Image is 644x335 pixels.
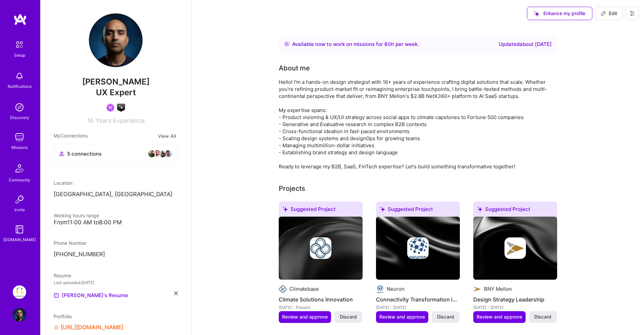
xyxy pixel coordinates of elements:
[310,237,331,259] img: Company logo
[379,314,425,320] span: Review and approve
[292,40,419,48] div: Available now to work on missions for h per week .
[54,279,178,286] div: Last uploaded: [DATE]
[164,150,172,158] img: avatar
[12,38,26,52] img: setup
[473,202,557,219] div: Suggested Project
[54,219,178,226] div: From 11:00 AM to 8:00 PM
[376,295,460,304] h4: Connectivity Transformation in Aviation
[279,217,363,280] img: cover
[279,295,363,304] h4: Climate Solutions Innovation
[13,101,26,114] img: discovery
[54,240,87,246] span: Phone Number
[473,304,557,311] div: [DATE] - [DATE]
[54,293,59,298] img: Resume
[376,202,460,219] div: Suggested Project
[283,207,288,212] i: icon SuggestedTeams
[473,295,557,304] h4: Design Strategy Leadership
[473,285,481,293] img: Company logo
[54,77,178,87] span: [PERSON_NAME]
[376,285,384,293] img: Company logo
[279,311,331,323] button: Review and approve
[54,144,178,166] button: 5 connectionsavataravataravataravatar
[54,213,99,218] span: Working hours range
[11,285,28,299] a: Guidepoint: Client Platform
[534,11,539,16] i: icon SuggestedTeams
[380,207,385,212] i: icon SuggestedTeams
[13,193,26,206] img: Invite
[87,117,94,124] span: 16
[14,52,25,59] div: Setup
[473,311,526,323] button: Review and approve
[601,10,617,17] span: Edit
[10,114,29,121] div: Discovery
[477,207,482,212] i: icon SuggestedTeams
[96,88,136,97] span: UX Expert
[279,285,287,293] img: Company logo
[279,304,363,311] div: [DATE] - Present
[13,13,27,25] img: logo
[13,69,26,83] img: bell
[534,10,585,17] span: Enhance my profile
[54,250,178,259] p: [PHONE_NUMBER]
[89,13,143,67] img: User Avatar
[432,311,460,323] button: Discard
[384,41,391,47] span: 60
[376,304,460,311] div: [DATE] - [DATE]
[284,41,289,47] img: Availability
[499,40,552,48] div: Updated about [DATE]
[376,217,460,280] img: cover
[54,132,88,140] span: My Connections
[106,104,114,112] img: Been on Mission
[279,202,363,219] div: Suggested Project
[340,314,357,320] span: Discard
[159,150,167,158] img: avatar
[473,217,557,280] img: cover
[11,160,28,176] img: Community
[67,150,102,157] span: 5 connections
[407,237,429,259] img: Company logo
[13,308,26,322] img: User Avatar
[11,144,28,151] div: Missions
[61,324,123,331] a: [URL][DOMAIN_NAME]
[437,314,454,320] span: Discard
[156,132,178,140] button: View All
[334,311,362,323] button: Discard
[11,308,28,322] a: User Avatar
[3,236,36,243] div: [DOMAIN_NAME]
[96,117,145,124] span: Years Experience
[8,83,32,90] div: Notifications
[279,183,305,193] div: Projects
[54,314,72,319] span: Portfolio
[59,151,64,156] i: icon Collaborator
[153,150,161,158] img: avatar
[527,7,592,20] button: Enhance my profile
[174,291,178,295] i: icon Close
[54,273,71,278] span: Resume
[54,291,128,299] a: [PERSON_NAME]'s Resume
[148,150,156,158] img: avatar
[595,7,623,20] button: Edit
[477,314,522,320] span: Review and approve
[289,285,319,292] div: Climatebase
[54,190,178,199] p: [GEOGRAPHIC_DATA], [GEOGRAPHIC_DATA]
[117,104,125,112] img: A.I. guild
[13,223,26,236] img: guide book
[282,314,328,320] span: Review and approve
[279,78,547,170] div: Hello! I'm a hands-on design strategist with 16+ years of experience crafting digital solutions t...
[13,285,26,299] img: Guidepoint: Client Platform
[529,311,557,323] button: Discard
[504,237,526,259] img: Company logo
[484,285,512,292] div: BNY Mellon
[279,63,310,73] div: About me
[9,176,30,183] div: Community
[376,311,428,323] button: Review and approve
[54,179,178,186] div: Location
[534,314,551,320] span: Discard
[14,206,25,213] div: Invite
[387,285,405,292] div: Neuron
[13,130,26,144] img: teamwork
